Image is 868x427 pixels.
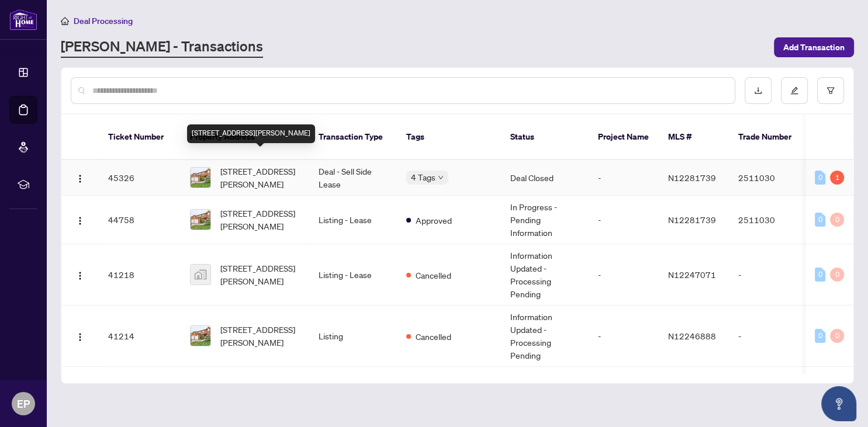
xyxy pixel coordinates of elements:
span: Deal Processing [74,16,133,26]
th: Ticket Number [99,114,181,160]
span: [STREET_ADDRESS][PERSON_NAME] [220,262,300,287]
th: Trade Number [729,114,811,160]
th: Tags [397,114,501,160]
td: 44758 [99,196,181,244]
td: In Progress - Pending Information [501,196,589,244]
span: Approved [416,214,452,227]
td: 45326 [99,160,181,196]
span: download [754,86,762,95]
span: N12281739 [668,172,716,183]
img: Logo [75,271,85,280]
td: 41160 [99,367,181,402]
th: Project Name [589,114,659,160]
button: Logo [71,168,89,187]
span: home [61,17,69,25]
img: thumbnail-img [191,168,210,188]
span: edit [790,86,798,95]
div: 0 [830,329,844,343]
td: Deal Closed [501,160,589,196]
th: Transaction Type [309,114,397,160]
div: 0 [815,268,825,282]
td: 2509109 [729,367,811,402]
button: edit [781,77,808,104]
span: filter [826,86,835,95]
td: Listing - Lease [309,196,397,244]
div: [STREET_ADDRESS][PERSON_NAME] [187,124,315,143]
td: - [589,196,659,244]
td: 41218 [99,244,181,306]
td: Listing - Lease [309,244,397,306]
img: Logo [75,216,85,225]
span: 4 Tags [411,171,435,184]
td: Deal Closed [501,367,589,402]
span: [STREET_ADDRESS][PERSON_NAME] [220,372,300,397]
td: - [729,244,811,306]
div: 0 [830,268,844,282]
a: [PERSON_NAME] - Transactions [61,37,263,58]
button: Logo [71,327,89,345]
div: 0 [815,329,825,343]
td: Information Updated - Processing Pending [501,306,589,367]
div: 0 [815,213,825,227]
div: 1 [830,171,844,185]
button: download [745,77,772,104]
span: down [438,175,444,180]
td: Listing [309,306,397,367]
td: 2511030 [729,196,811,244]
button: Logo [71,210,89,229]
img: logo [9,9,37,30]
span: [STREET_ADDRESS][PERSON_NAME] [220,165,300,190]
img: thumbnail-img [191,265,210,284]
td: 41214 [99,306,181,367]
button: filter [817,77,844,104]
span: N12247071 [668,269,716,280]
td: - [729,306,811,367]
span: [STREET_ADDRESS][PERSON_NAME] [220,207,300,232]
td: Deal - Sell Side Sale [309,367,397,402]
div: 0 [815,171,825,185]
img: thumbnail-img [191,210,210,230]
th: MLS # [659,114,729,160]
td: - [589,244,659,306]
span: Cancelled [416,269,451,282]
td: 2511030 [729,160,811,196]
button: Open asap [821,386,856,421]
span: [STREET_ADDRESS][PERSON_NAME] [220,323,300,349]
td: - [589,306,659,367]
img: thumbnail-img [191,326,210,346]
span: Add Transaction [783,38,845,57]
td: Deal - Sell Side Lease [309,160,397,196]
img: Logo [75,332,85,342]
img: Logo [75,174,85,183]
span: EP [17,395,30,412]
div: 0 [830,213,844,227]
td: - [589,367,659,402]
button: Add Transaction [774,37,854,57]
span: N12281739 [668,214,716,225]
th: Status [501,114,589,160]
td: - [589,160,659,196]
span: N12246888 [668,331,716,341]
td: Information Updated - Processing Pending [501,244,589,306]
th: Property Address [181,114,309,160]
button: Logo [71,265,89,284]
span: Cancelled [416,330,451,343]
